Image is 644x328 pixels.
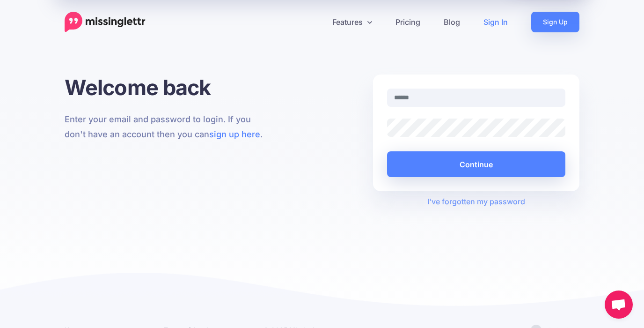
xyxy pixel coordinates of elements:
[432,12,472,32] a: Blog
[605,291,633,319] div: Öppna chatt
[321,12,384,32] a: Features
[427,197,525,206] a: I've forgotten my password
[65,112,271,142] p: Enter your email and password to login. If you don't have an account then you can .
[472,12,520,32] a: Sign In
[65,75,271,100] h1: Welcome back
[209,129,260,139] a: sign up here
[384,12,432,32] a: Pricing
[387,151,565,177] button: Continue
[531,12,579,32] a: Sign Up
